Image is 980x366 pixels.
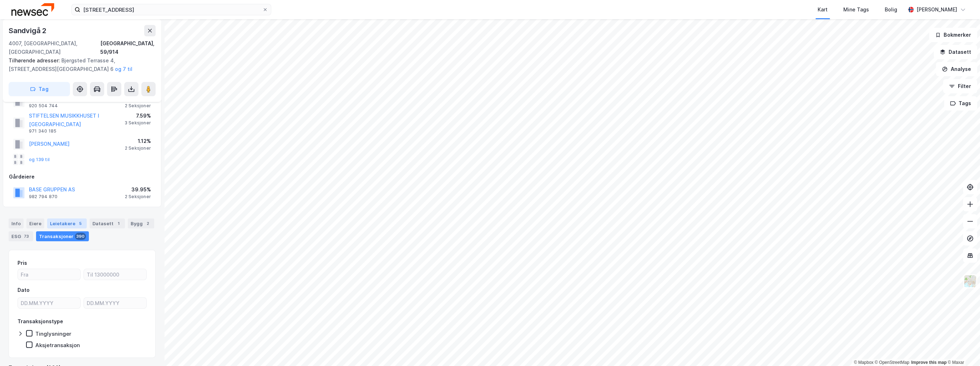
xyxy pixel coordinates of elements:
a: Mapbox [854,360,873,365]
div: 920 504 744 [29,103,58,109]
div: Bygg [128,218,154,228]
iframe: Chat Widget [944,332,980,366]
div: ESG [9,231,33,241]
div: 3 Seksjoner [125,120,151,126]
div: [GEOGRAPHIC_DATA], 59/914 [100,39,156,56]
div: Transaksjoner [36,231,89,241]
input: Fra [18,269,80,280]
div: 73 [22,233,30,240]
div: [PERSON_NAME] [916,5,957,14]
img: Z [963,274,977,288]
div: 982 794 870 [29,194,57,200]
div: 1 [115,220,122,227]
div: Info [9,218,24,228]
div: Datasett [90,218,125,228]
button: Tag [9,82,70,96]
div: Eiere [26,218,44,228]
div: Mine Tags [843,5,869,14]
div: Gårdeiere [9,172,155,181]
button: Datasett [934,45,977,59]
div: 2 [144,220,151,227]
button: Tags [944,96,977,110]
div: 4007, [GEOGRAPHIC_DATA], [GEOGRAPHIC_DATA] [9,39,100,56]
div: Kart [818,5,828,14]
div: 971 340 185 [29,128,56,134]
div: Dato [17,286,30,294]
div: 5 [77,220,84,227]
div: Transaksjonstype [17,317,63,326]
div: Sandvigå 2 [9,25,48,36]
span: Tilhørende adresser: [9,57,61,63]
input: Til 13000000 [84,269,146,280]
div: 2 Seksjoner [125,103,151,109]
div: 390 [75,233,86,240]
img: newsec-logo.f6e21ccffca1b3a03d2d.png [11,3,54,16]
input: DD.MM.YYYY [84,298,146,308]
div: Pris [17,259,27,267]
div: Leietakere [47,218,87,228]
div: Aksjetransaksjon [35,342,80,349]
div: Bjergsted Terrasse 4, [STREET_ADDRESS][GEOGRAPHIC_DATA] 6 [9,56,150,73]
div: Kontrollprogram for chat [944,332,980,366]
button: Filter [943,79,977,93]
input: Søk på adresse, matrikkel, gårdeiere, leietakere eller personer [80,4,262,15]
div: 1.12% [125,137,151,145]
a: OpenStreetMap [875,360,909,365]
div: 2 Seksjoner [125,145,151,151]
div: 2 Seksjoner [125,194,151,200]
div: 39.95% [125,185,151,194]
a: Improve this map [911,360,946,365]
input: DD.MM.YYYY [18,298,80,308]
div: Bolig [885,5,897,14]
button: Analyse [936,62,977,76]
div: 7.59% [125,112,151,120]
div: Tinglysninger [35,330,71,337]
button: Bokmerker [929,28,977,42]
